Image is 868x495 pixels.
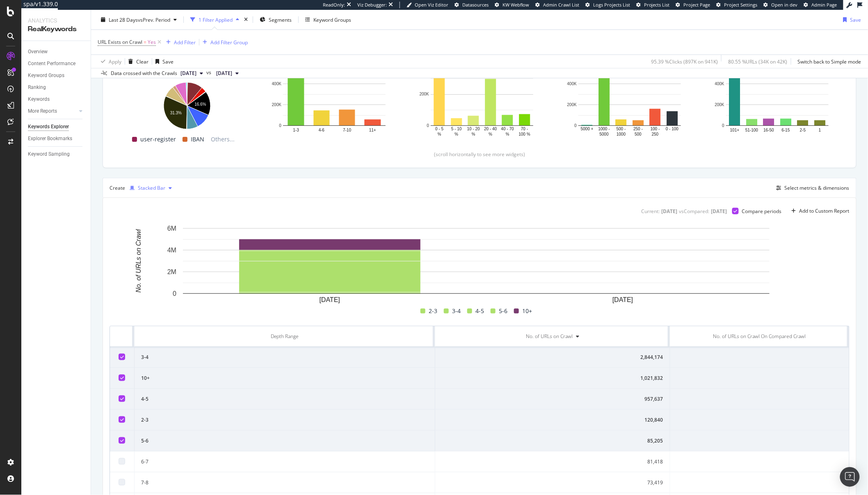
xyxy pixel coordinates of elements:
button: Add Filter Group [199,37,248,47]
svg: A chart. [418,59,546,137]
text: 10 - 20 [467,127,480,132]
span: 4-5 [475,306,484,316]
text: 7-10 [343,128,351,133]
text: 70 - [521,127,528,132]
span: Datasources [462,2,489,8]
span: 2-3 [429,306,437,316]
text: [DATE] [320,297,340,304]
text: 1-3 [293,128,299,133]
div: Keyword Groups [28,71,64,80]
svg: A chart. [123,78,251,130]
text: 0 - 100 [666,127,679,132]
div: Keywords Explorer [28,123,69,131]
a: Open Viz Editor [407,2,448,8]
div: A chart. [713,59,841,137]
text: 1 [819,128,821,133]
span: IBAN [191,134,204,144]
text: % [489,132,492,136]
span: 2025 Sep. 4th [216,70,232,77]
div: 1,021,832 [442,375,663,382]
div: ReadOnly: [323,2,345,8]
td: 4-5 [135,389,436,410]
text: 400K [715,82,725,86]
div: A chart. [110,224,843,306]
button: [DATE] [213,68,242,78]
text: 0 [279,123,281,128]
span: Others... [208,134,238,144]
button: 1 Filter Applied [187,13,242,26]
div: Content Performance [28,59,75,68]
div: No. of URLs on Crawl [526,333,573,340]
button: Save [840,13,861,26]
text: 2M [167,268,176,275]
span: Open Viz Editor [415,2,448,8]
div: 95.39 % Clicks ( 897K on 941K ) [651,58,718,65]
div: vs Compared : [679,208,710,215]
div: Depth Range [141,333,429,340]
div: Add Filter Group [210,39,248,45]
span: KW Webflow [503,2,529,8]
svg: A chart. [270,59,398,137]
text: 100 % [519,132,530,136]
div: 2,844,174 [442,354,663,361]
a: Logs Projects List [585,2,630,8]
text: 0 [173,290,176,297]
text: 250 [652,132,659,136]
span: 5-6 [499,306,507,316]
div: 957,637 [442,395,663,403]
button: Apply [98,55,121,68]
text: % [506,132,509,136]
span: = [144,39,146,45]
a: Keyword Sampling [28,150,85,159]
div: 85,205 [442,437,663,445]
a: Keywords [28,95,85,104]
text: 5000 [600,132,609,136]
a: More Reports [28,107,77,116]
div: Explorer Bookmarks [28,134,72,143]
div: Keywords [28,95,50,104]
div: Add to Custom Report [799,209,850,213]
div: Compare periods [742,208,782,215]
a: Keywords Explorer [28,123,85,131]
span: Segments [269,16,292,23]
a: Admin Crawl List [535,2,579,8]
text: 40 - 70 [501,127,514,132]
a: Open in dev [764,2,798,8]
text: 101+ [730,128,740,133]
span: Last 28 Days [109,16,138,23]
button: Save [152,55,174,68]
span: user-register [140,134,176,144]
div: Save [162,58,174,65]
div: Apply [109,58,121,65]
div: Keyword Sampling [28,150,70,159]
div: More Reports [28,107,57,116]
td: 6-7 [135,452,436,472]
text: 500 [635,132,642,136]
span: Open in dev [772,2,798,8]
text: 11+ [369,128,376,133]
text: 1000 [617,132,626,136]
text: 51-100 [745,128,758,133]
div: Clear [136,58,148,65]
text: 200K [420,92,429,97]
button: Add Filter [163,37,196,47]
text: 2-5 [800,128,806,133]
div: [DATE] [662,208,678,215]
text: 6-15 [782,128,790,133]
text: 0 [574,123,577,128]
text: 200K [567,102,577,107]
div: 120,840 [442,416,663,424]
text: 5 - 10 [451,127,462,132]
text: % [438,132,441,136]
span: Projects List [644,2,670,8]
span: 3-4 [452,306,461,316]
text: 20 - 40 [484,127,497,132]
a: Admin Page [804,2,837,8]
svg: A chart. [566,59,694,137]
a: Datasources [455,2,489,8]
text: 400K [272,82,282,86]
span: Yes [148,36,156,48]
div: Overview [28,48,48,56]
